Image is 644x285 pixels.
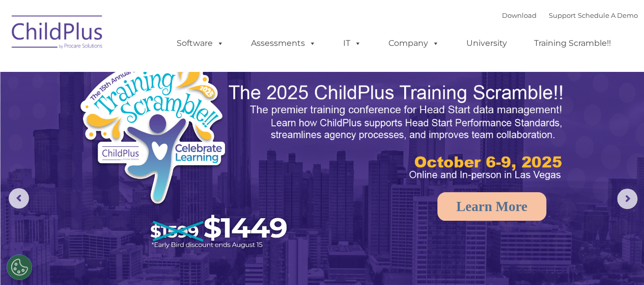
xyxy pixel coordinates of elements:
img: ChildPlus by Procare Solutions [7,8,108,59]
a: Assessments [241,33,326,54]
a: Support [549,11,576,19]
button: Cookies Settings [7,254,32,280]
iframe: Chat Widget [593,236,644,285]
a: Download [502,11,537,19]
a: Software [166,33,234,54]
font: | [502,11,638,19]
a: University [456,33,517,54]
a: Company [378,33,450,54]
a: IT [333,33,372,54]
span: Phone number [142,109,185,117]
span: Last name [142,67,173,75]
a: Training Scramble!! [524,33,621,54]
a: Schedule A Demo [578,11,638,19]
a: Learn More [437,192,546,221]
